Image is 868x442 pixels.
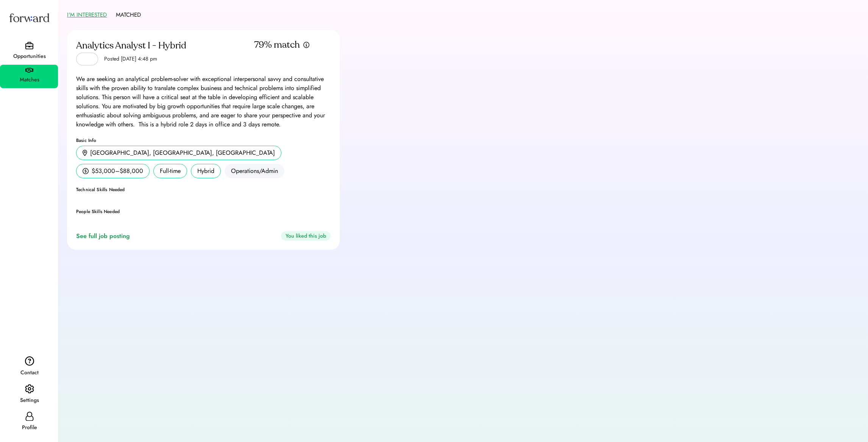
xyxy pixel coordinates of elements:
[281,231,331,241] div: You liked this job
[25,68,33,73] img: handshake.svg
[25,384,34,394] img: settings.svg
[8,6,51,29] img: Forward logo
[1,423,58,432] div: Profile
[254,39,300,51] div: 79% match
[1,52,58,61] div: Opportunities
[90,148,275,157] div: [GEOGRAPHIC_DATA], [GEOGRAPHIC_DATA], [GEOGRAPHIC_DATA]
[76,138,331,143] div: Basic Info
[153,164,187,178] div: Full-time
[92,167,143,176] div: $53,000–$88,000
[83,150,87,156] img: location.svg
[191,164,221,178] div: Hybrid
[76,209,331,214] div: People Skills Needed
[76,75,331,129] div: We are seeking an analytical problem-solver with exceptional interpersonal savvy and consultative...
[225,164,284,178] div: Operations/Admin
[25,356,34,366] img: contact.svg
[116,9,141,21] button: MATCHED
[1,75,58,84] div: Matches
[83,168,89,174] img: money.svg
[76,40,252,52] div: Analytics Analyst I - Hybrid
[303,41,310,48] img: info.svg
[104,55,157,63] div: Posted [DATE] 4:48 pm
[81,54,90,64] img: yH5BAEAAAAALAAAAAABAAEAAAIBRAA7
[76,187,331,192] div: Technical Skills Needed
[1,368,58,377] div: Contact
[25,42,33,50] img: briefcase.svg
[1,396,58,405] div: Settings
[67,9,107,21] button: I'M INTERESTED
[76,232,133,241] a: See full job posting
